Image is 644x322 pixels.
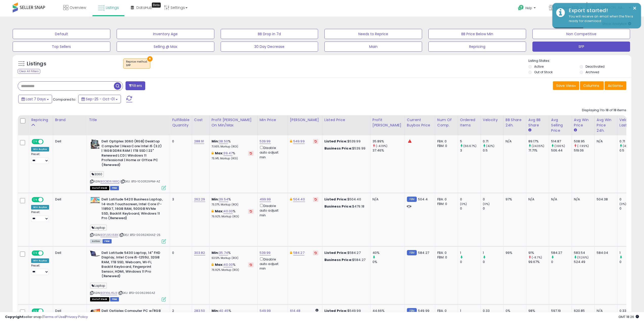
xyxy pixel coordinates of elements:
[372,139,405,144] div: 35.89%
[514,1,541,16] a: Help
[324,250,347,255] b: Listed Price:
[418,308,429,313] span: 549.99
[554,144,565,148] small: (1.66%)
[418,250,429,255] span: 584.27
[372,148,405,153] div: 37.46%
[194,250,205,255] a: 303.82
[31,205,49,210] div: Win BuyBox
[574,117,592,128] div: Avg Win Price
[528,117,547,128] div: Avg BB Share
[577,144,589,148] small: (-1.95%)
[90,309,100,318] img: 51K6FGpCDVL._SL40_.jpg
[483,197,503,202] div: 0
[194,308,205,313] a: 283.50
[260,139,271,144] a: 539.99
[26,97,46,102] span: Last 7 Days
[43,198,51,202] span: OFF
[223,262,233,267] a: 40.00
[215,209,224,214] b: Max:
[212,203,254,206] p: 75.37% Markup (ROI)
[372,309,405,313] div: 44.66%
[221,29,318,39] button: BB Drop in 7d
[574,139,594,144] div: 508.95
[90,283,107,289] span: Laptop
[260,145,284,160] div: Disable auto adjust min
[324,204,366,209] div: $479.18
[437,117,456,128] div: Num of Comp.
[574,251,594,255] div: 583.54
[5,314,24,319] strong: Copyright
[460,309,481,313] div: 1
[32,251,38,255] span: ON
[619,139,640,144] div: 0.71
[551,309,572,313] div: 597.19
[110,297,119,301] span: FBM
[407,117,433,128] div: Current Buybox Price
[619,260,640,264] div: 0
[221,42,318,52] button: 30 Day Decrease
[565,7,637,14] div: Export started!
[290,117,320,123] div: [PERSON_NAME]
[212,117,255,128] div: Profit [PERSON_NAME] on Min/Max
[136,5,152,10] span: DataHub
[260,308,271,313] a: 549.99
[90,186,109,190] span: All listings that are currently out of stock and unavailable for purchase on Amazon
[506,197,522,202] div: 97%
[212,309,254,318] div: %
[574,309,594,313] div: 620.85
[460,148,481,153] div: 3
[89,117,168,123] div: Title
[293,197,305,202] a: 504.40
[31,264,49,275] div: Preset:
[324,197,366,202] div: $504.40
[324,204,352,209] b: Business Price:
[66,314,88,319] a: Privacy Policy
[506,117,524,128] div: BB Share 24h.
[324,309,366,313] div: $549.99
[407,197,417,202] small: FBM
[623,144,631,148] small: (42%)
[324,139,366,144] div: $539.99
[13,29,110,39] button: Default
[13,42,110,52] button: Top Sellers
[194,139,204,144] a: 288.91
[528,309,549,313] div: 98%
[260,256,284,271] div: Disable auto adjust min
[324,257,352,262] b: Business Price:
[5,315,88,319] div: seller snap | |
[31,211,49,222] div: Preset:
[100,179,119,184] a: B0CBD69B3Q
[605,81,626,90] button: Actions
[597,251,613,255] div: 584.04
[90,197,100,203] img: 41iw9b1bNCL._SL40_.jpg
[219,250,228,255] a: 35.74
[460,206,481,211] div: 0
[324,251,366,255] div: $584.27
[31,147,49,151] div: Win BuyBox
[574,197,591,202] div: N/A
[577,255,589,259] small: (11.26%)
[428,29,526,39] button: BB Price Below Min
[212,308,219,313] b: Min:
[586,70,599,74] label: Archived
[528,260,549,264] div: 99.67%
[418,197,428,202] span: 504.4
[460,197,481,202] div: 0
[565,14,637,24] div: You will receive an email when the file is ready for download
[118,291,155,295] span: | SKU: BTG-00062360AZ
[55,309,83,313] div: Dell
[120,179,160,183] span: | SKU: BTG-10001129PIM-AZ
[551,148,572,153] div: 506.44
[372,251,405,255] div: 40%
[101,197,163,222] b: Dell Latitude 5420 Business Laptop, 14-inch Touchscreen, Intel Core i7-1185G7, 16GB RAM, 500GB NV...
[212,250,219,255] b: Min:
[43,140,51,144] span: OFF
[43,309,51,313] span: OFF
[90,239,102,243] span: All listings currently available for purchase on Amazon
[324,117,368,123] div: Listed Price
[117,42,214,52] button: Selling @ Max
[212,256,254,260] p: 63.51% Markup (ROI)
[506,139,522,144] div: N/A
[324,258,366,262] div: $584.27
[528,139,549,144] div: 89.17%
